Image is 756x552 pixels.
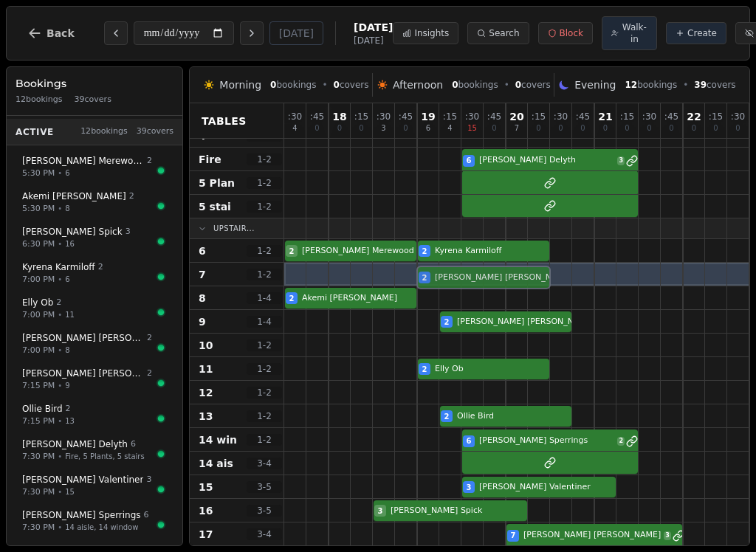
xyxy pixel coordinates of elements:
span: • [58,522,62,533]
span: 8 [65,345,69,356]
span: 0 [669,125,673,132]
span: 2 [66,403,71,415]
span: • [58,451,62,462]
span: 1 - 2 [247,387,282,399]
span: 7:00 PM [22,273,55,286]
span: 2 [444,411,450,422]
span: : 15 [443,112,457,121]
span: covers [694,79,735,91]
span: 2 [56,297,61,309]
span: 1 - 4 [247,316,282,328]
span: [PERSON_NAME] [PERSON_NAME] [523,529,661,542]
span: 8 [65,203,69,214]
span: 0 [492,125,496,132]
span: 1 - 4 [247,292,282,304]
span: • [58,486,62,497]
span: Elly Ob [22,297,53,308]
span: Fire, 5 Plants, 5 stairs [65,451,144,462]
span: 0 [647,125,651,132]
span: bookings [625,79,677,91]
span: 12 [625,80,637,90]
span: • [504,79,509,91]
button: [PERSON_NAME] Spick36:30 PM•16 [13,219,176,257]
span: 39 covers [137,125,173,138]
span: 12 bookings [80,125,128,138]
span: covers [334,79,369,91]
span: 0 [692,125,696,132]
span: : 45 [399,112,413,121]
span: Kyrena Karmiloff [22,261,95,273]
span: 5:30 PM [22,167,55,179]
span: 13 [65,415,75,427]
span: Back [47,28,75,38]
button: Walk-in [602,16,657,50]
span: Upstair... [213,223,255,234]
span: 0 [452,80,458,90]
span: 14 win [199,432,237,447]
button: [DATE] [269,21,323,45]
span: : 15 [620,112,634,121]
span: • [683,79,688,91]
span: 0 [337,125,342,132]
span: 0 [359,125,363,132]
span: : 45 [310,112,324,121]
span: 12 bookings [16,94,63,106]
span: : 30 [465,112,479,121]
span: [PERSON_NAME] Delyth [22,438,128,450]
span: Kyrena Karmiloff [435,245,549,258]
button: [PERSON_NAME] Valentiner37:30 PM•15 [13,467,176,505]
button: [PERSON_NAME] [PERSON_NAME]27:15 PM•9 [13,361,176,399]
span: 6 [467,155,472,166]
span: Afternoon [393,77,443,92]
span: 13 [199,409,213,424]
span: • [322,79,327,91]
span: 5 Plan [199,176,235,190]
button: Create [666,22,726,44]
span: 6 [131,438,136,451]
span: 3 [381,125,385,132]
span: 2 [422,246,427,257]
span: [PERSON_NAME] Spick [22,226,123,238]
span: 1 - 2 [247,434,282,446]
span: 12 [199,385,213,400]
span: 6 [144,509,149,522]
span: 1 - 2 [247,245,282,257]
span: Akemi [PERSON_NAME] [302,292,416,305]
span: 9 [199,314,206,329]
span: 15 [65,486,75,497]
span: Active [16,125,54,137]
span: : 30 [554,112,568,121]
span: 1 - 2 [247,410,282,422]
span: [DATE] [354,35,393,46]
span: 7:30 PM [22,486,55,498]
span: [PERSON_NAME] Sperrings [22,509,141,521]
span: [PERSON_NAME] Valentiner [22,474,143,486]
span: 15 [467,125,477,132]
span: 7 [199,267,206,282]
button: [PERSON_NAME] Sperrings67:30 PM•14 aisle, 14 window [13,503,176,540]
span: 0 [515,80,521,90]
span: 3 - 4 [247,528,282,540]
span: Evening [574,77,616,92]
span: 0 [735,125,740,132]
span: • [58,345,62,356]
span: • [58,238,62,249]
span: : 45 [664,112,678,121]
span: 39 [694,80,707,90]
span: Morning [219,77,261,92]
span: : 30 [731,112,745,121]
span: : 15 [709,112,723,121]
span: : 30 [642,112,656,121]
span: 3 [467,482,472,493]
span: 14 aisle, 14 window [65,522,138,533]
span: 4 [292,125,297,132]
span: • [58,274,62,285]
span: Block [560,27,583,39]
span: 8 [199,291,206,306]
span: 0 [270,80,276,90]
span: Ollie Bird [457,410,571,423]
span: Tables [202,114,247,128]
button: Insights [393,22,458,44]
span: • [58,309,62,320]
span: • [58,380,62,391]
